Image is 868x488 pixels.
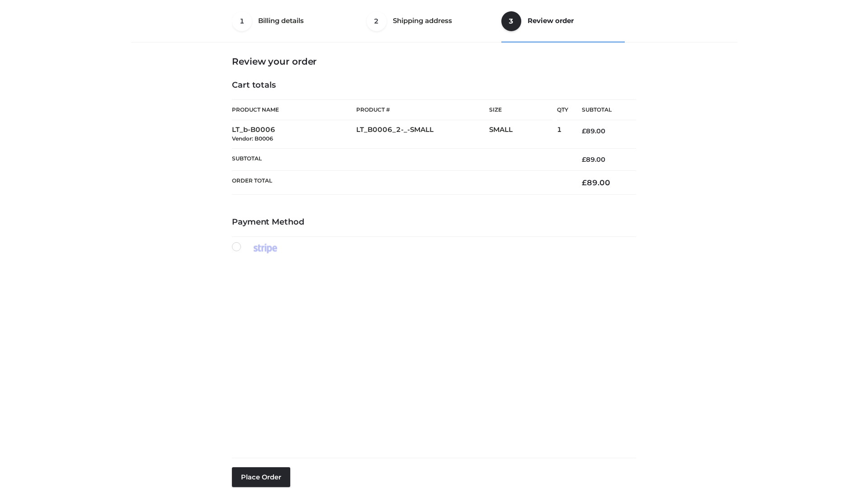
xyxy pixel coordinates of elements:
bdi: 89.00 [582,155,605,164]
th: Product Name [232,99,356,120]
span: £ [582,127,586,135]
span: £ [582,155,586,164]
td: LT_b-B0006 [232,120,356,149]
bdi: 89.00 [582,127,605,135]
td: LT_B0006_2-_-SMALL [356,120,489,149]
bdi: 89.00 [582,178,610,187]
th: Qty [557,99,568,120]
h4: Cart totals [232,80,636,90]
button: Place order [232,467,290,487]
span: £ [582,178,587,187]
small: Vendor: B0006 [232,135,273,142]
th: Subtotal [232,148,568,170]
iframe: Secure payment input frame [230,252,634,450]
td: 1 [557,120,568,149]
th: Subtotal [568,100,636,120]
th: Product # [356,99,489,120]
td: SMALL [489,120,557,149]
h3: Review your order [232,56,636,67]
h4: Payment Method [232,217,636,227]
th: Order Total [232,171,568,195]
th: Size [489,100,552,120]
